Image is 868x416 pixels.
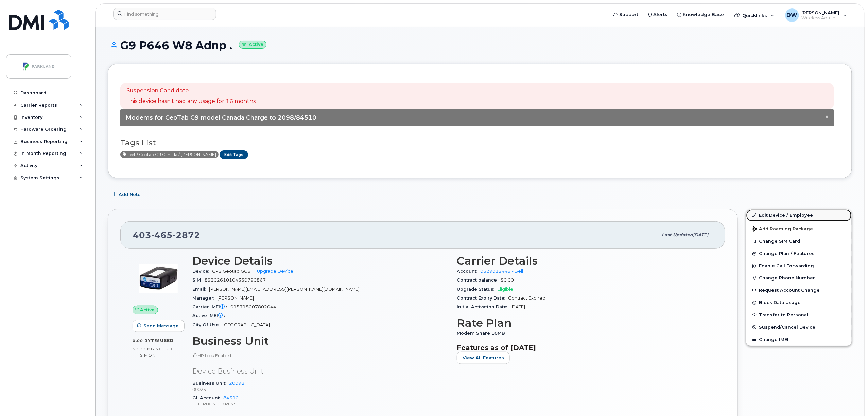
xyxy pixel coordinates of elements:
span: Send Message [143,323,179,329]
span: Change Plan / Features [759,251,815,256]
a: Edit Tags [220,150,248,159]
span: Eligible [497,287,513,292]
span: Active [140,307,155,313]
span: 2872 [173,230,200,240]
button: Change SIM Card [746,235,852,248]
span: 015718007802044 [230,304,276,309]
h3: Device Details [192,255,449,267]
span: SIM [192,277,205,283]
span: 89302610104350790867 [205,277,266,283]
button: Enable Call Forwarding [746,260,852,272]
span: Modems for GeoTab G9 model Canada Charge to 2098/84510 [126,114,316,121]
span: — [228,313,233,318]
span: Active [120,151,219,158]
p: HR Lock Enabled [192,352,449,358]
button: Add Note [108,188,146,201]
span: Device [192,269,212,274]
span: × [826,114,829,119]
p: CELLPHONE EXPENSE [192,401,449,407]
button: Send Message [133,320,185,332]
img: image20231002-3703462-zi9mtq.jpeg [138,258,179,299]
span: 465 [151,230,173,240]
span: included this month [133,346,179,358]
p: This device hasn't had any usage for 16 months [126,97,256,105]
span: Business Unit [192,381,229,386]
a: Edit Device / Employee [746,209,852,221]
span: $0.00 [501,277,514,283]
button: View All Features [457,352,510,364]
button: Block Data Usage [746,296,852,309]
span: Contract balance [457,277,501,283]
button: Change IMEI [746,333,852,346]
button: Close [826,115,829,119]
button: Suspend/Cancel Device [746,321,852,333]
h3: Rate Plan [457,317,713,329]
a: + Upgrade Device [254,269,293,274]
span: [DATE] [510,304,525,309]
span: used [160,338,174,343]
span: Last updated [662,232,693,237]
span: City Of Use [192,322,223,327]
span: [PERSON_NAME][EMAIL_ADDRESS][PERSON_NAME][DOMAIN_NAME] [209,287,360,292]
button: Request Account Change [746,284,852,296]
span: Email [192,287,209,292]
span: View All Features [463,355,504,361]
a: 20098 [229,381,244,386]
span: Add Roaming Package [752,226,813,233]
h3: Carrier Details [457,255,713,267]
span: [PERSON_NAME] [217,295,254,301]
span: GL Account [192,395,223,400]
p: Suspension Candidate [126,87,256,95]
span: Active IMEI [192,313,228,318]
span: 403 [133,230,200,240]
span: [DATE] [693,232,709,237]
span: Contract Expiry Date [457,295,508,301]
button: Transfer to Personal [746,309,852,321]
span: Suspend/Cancel Device [759,325,816,330]
button: Add Roaming Package [746,221,852,235]
span: 50.00 MB [133,347,154,351]
span: Upgrade Status [457,287,497,292]
span: Contract Expired [508,295,545,301]
h3: Tags List [120,139,839,147]
h1: G9 P646 W8 Adnp . [108,39,852,51]
span: Account [457,269,480,274]
span: Enable Call Forwarding [759,264,814,269]
span: 0.00 Bytes [133,338,160,343]
a: 84510 [223,395,239,400]
a: 0529012449 - Bell [480,269,523,274]
h3: Business Unit [192,335,449,347]
small: Active [239,41,266,49]
span: Add Note [119,191,141,198]
span: Modem Share 10MB [457,331,509,336]
span: [GEOGRAPHIC_DATA] [223,322,270,327]
p: Device Business Unit [192,366,449,376]
span: GPS Geotab GO9 [212,269,251,274]
h3: Features as of [DATE] [457,344,713,352]
button: Change Plan / Features [746,248,852,260]
span: Initial Activation Date [457,304,510,309]
p: 00023 [192,386,449,392]
span: Manager [192,295,217,301]
button: Change Phone Number [746,272,852,284]
span: Carrier IMEI [192,304,230,309]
